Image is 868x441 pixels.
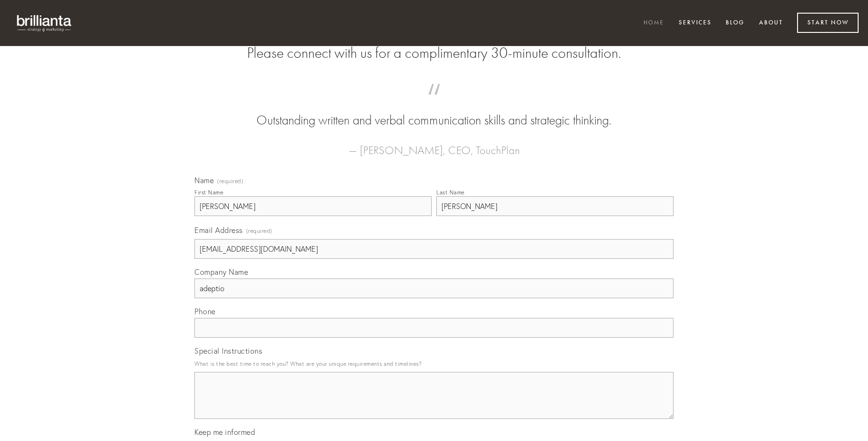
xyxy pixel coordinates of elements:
[797,13,859,33] a: Start Now
[194,427,255,437] span: Keep me informed
[673,15,718,31] a: Services
[194,307,216,316] span: Phone
[209,93,659,111] span: “
[637,15,670,31] a: Home
[9,9,80,37] img: brillianta - research, strategy, marketing
[753,15,789,31] a: About
[194,189,223,196] div: First Name
[209,93,659,130] blockquote: Outstanding written and verbal communication skills and strategic thinking.
[436,189,465,196] div: Last Name
[194,357,674,370] p: What is the best time to reach you? What are your unique requirements and timelines?
[720,15,751,31] a: Blog
[209,130,659,160] figcaption: — [PERSON_NAME], CEO, TouchPlan
[194,267,248,277] span: Company Name
[217,178,243,184] span: (required)
[194,44,674,62] h2: Please connect with us for a complimentary 30-minute consultation.
[246,224,272,237] span: (required)
[194,346,262,356] span: Special Instructions
[194,225,243,235] span: Email Address
[194,176,214,185] span: Name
